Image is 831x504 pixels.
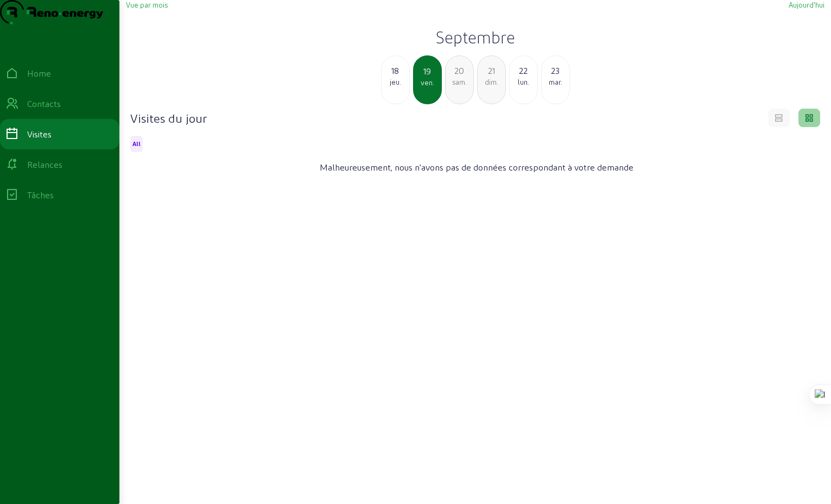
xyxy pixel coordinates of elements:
div: ven. [414,78,441,87]
h2: Septembre [126,27,824,47]
span: Vue par mois [126,1,168,9]
h4: Visites du jour [130,110,207,125]
div: jeu. [382,77,409,87]
div: 20 [446,64,473,77]
div: 23 [542,64,569,77]
div: lun. [510,77,537,87]
div: dim. [478,77,505,87]
div: Contacts [27,97,61,110]
div: sam. [446,77,473,87]
div: 21 [478,64,505,77]
span: All [132,140,141,148]
div: Tâches [27,188,54,201]
div: 18 [382,64,409,77]
div: 22 [510,64,537,77]
div: 19 [414,65,441,78]
div: Relances [27,158,62,171]
div: Visites [27,128,52,141]
span: Aujourd'hui [789,1,824,9]
span: Malheureusement, nous n'avons pas de données correspondant à votre demande [320,161,633,174]
div: mar. [542,77,569,87]
div: Home [27,67,51,80]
